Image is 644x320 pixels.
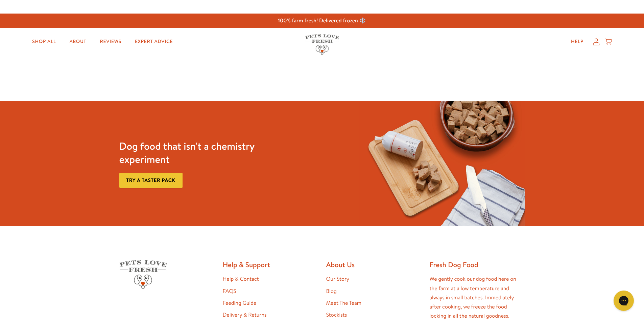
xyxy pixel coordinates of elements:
[326,299,361,307] a: Meet The Team
[223,311,267,319] a: Delivery & Returns
[305,34,339,55] img: Pets Love Fresh
[610,288,637,313] iframe: Gorgias live chat messenger
[223,260,318,269] h2: Help & Support
[223,299,257,307] a: Feeding Guide
[326,311,347,319] a: Stockists
[359,101,525,226] img: Fussy
[119,260,167,289] img: Pets Love Fresh
[566,35,589,48] a: Help
[64,35,92,48] a: About
[129,35,178,48] a: Expert Advice
[95,35,127,48] a: Reviews
[27,35,61,48] a: Shop All
[326,260,422,269] h2: About Us
[119,173,183,188] a: Try a taster pack
[326,287,337,295] a: Blog
[119,140,285,166] h3: Dog food that isn't a chemistry experiment
[223,275,259,283] a: Help & Contact
[223,287,236,295] a: FAQS
[326,275,350,283] a: Our Story
[430,260,525,269] h2: Fresh Dog Food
